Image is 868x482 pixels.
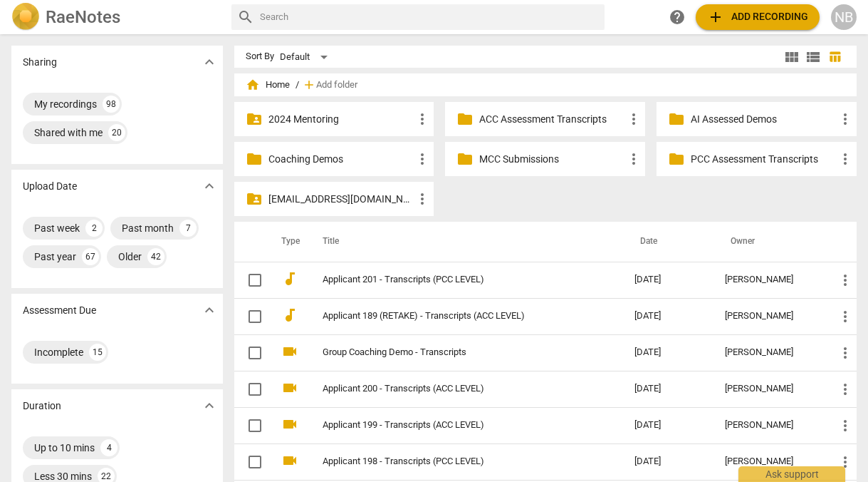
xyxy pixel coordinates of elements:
[837,453,854,471] span: more_vert
[707,9,724,26] span: add
[34,125,103,140] div: Shared with me
[281,452,298,469] span: videocam
[837,150,854,168] span: more_vert
[479,112,625,127] p: ACC Assessment Transcripts
[725,311,814,322] div: [PERSON_NAME]
[625,150,642,168] span: more_vert
[34,250,76,264] div: Past year
[199,51,220,73] button: Show more
[46,7,120,27] h2: RaeNotes
[100,439,117,456] div: 4
[268,152,414,167] p: Coaching Demos
[837,308,854,325] span: more_vert
[323,347,583,358] a: Group Coaching Demo - Transcripts
[668,150,685,168] span: folder
[805,48,822,66] span: view_list
[281,270,298,287] span: audiotrack
[268,112,414,127] p: 2024 Mentoring
[323,420,583,431] a: Applicant 199 - Transcripts (ACC LEVEL)
[837,417,854,434] span: more_vert
[280,46,333,68] div: Default
[713,222,825,262] th: Owner
[623,334,713,371] td: [DATE]
[696,4,820,30] button: Upload
[34,441,95,455] div: Up to 10 mins
[781,46,802,68] button: Tile view
[23,55,57,70] p: Sharing
[623,222,713,262] th: Date
[118,250,142,264] div: Older
[246,111,263,128] span: folder_shared
[23,179,77,194] p: Upload Date
[199,395,220,416] button: Show more
[414,150,431,168] span: more_vert
[623,262,713,298] td: [DATE]
[199,299,220,321] button: Show more
[246,51,274,62] div: Sort By
[725,420,814,431] div: [PERSON_NAME]
[108,124,125,141] div: 20
[85,220,103,237] div: 2
[707,9,808,26] span: Add recording
[179,220,197,237] div: 7
[281,307,298,324] span: audiotrack
[837,272,854,289] span: more_vert
[323,456,583,467] a: Applicant 198 - Transcripts (PCC LEVEL)
[296,80,299,91] span: /
[34,221,80,235] div: Past week
[479,152,625,167] p: MCC Submissions
[414,190,431,207] span: more_vert
[414,111,431,128] span: more_vert
[691,152,837,167] p: PCC Assessment Transcripts
[625,111,642,128] span: more_vert
[237,9,254,26] span: search
[456,150,474,168] span: folder
[82,248,99,265] div: 67
[103,96,120,113] div: 98
[824,46,845,68] button: Table view
[837,381,854,398] span: more_vert
[783,48,800,66] span: view_module
[725,275,814,285] div: [PERSON_NAME]
[668,111,685,128] span: folder
[201,178,218,195] span: expand_more
[725,384,814,394] div: [PERSON_NAME]
[456,111,474,128] span: folder
[323,311,583,322] a: Applicant 189 (RETAKE) - Transcripts (ACC LEVEL)
[246,150,263,168] span: folder
[738,466,845,482] div: Ask support
[623,443,713,480] td: [DATE]
[147,248,164,265] div: 42
[664,4,690,30] a: Help
[623,407,713,443] td: [DATE]
[305,222,623,262] th: Title
[837,111,854,128] span: more_vert
[34,97,97,111] div: My recordings
[201,397,218,414] span: expand_more
[281,343,298,360] span: videocam
[246,190,263,207] span: folder_shared
[199,175,220,197] button: Show more
[831,4,857,30] button: NB
[828,50,842,63] span: table_chart
[201,302,218,319] span: expand_more
[323,275,583,285] a: Applicant 201 - Transcripts (PCC LEVEL)
[260,6,599,29] input: Search
[802,46,824,68] button: List view
[623,298,713,334] td: [DATE]
[302,78,316,92] span: add
[23,303,96,318] p: Assessment Due
[268,192,414,207] p: cate@canadacoachacademy.com
[323,384,583,394] a: Applicant 200 - Transcripts (ACC LEVEL)
[201,53,218,71] span: expand_more
[623,371,713,407] td: [DATE]
[725,347,814,358] div: [PERSON_NAME]
[246,78,260,92] span: home
[11,3,220,31] a: LogoRaeNotes
[122,221,174,235] div: Past month
[23,399,61,414] p: Duration
[89,344,106,361] div: 15
[669,9,686,26] span: help
[246,78,290,92] span: Home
